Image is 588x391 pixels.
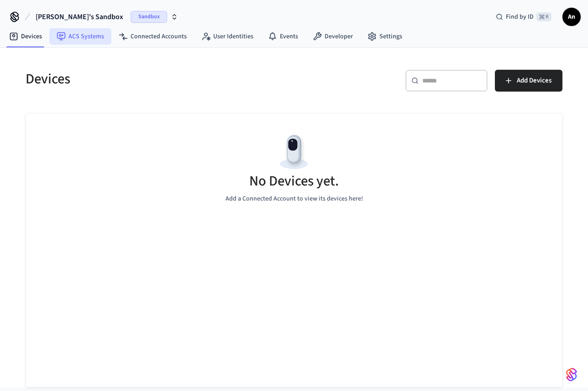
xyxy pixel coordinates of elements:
[36,11,123,22] span: [PERSON_NAME]'s Sandbox
[305,28,360,45] a: Developer
[495,70,562,92] button: Add Devices
[566,367,577,382] img: SeamLogoGradient.69752ec5.svg
[194,28,261,45] a: User Identities
[111,28,194,45] a: Connected Accounts
[273,132,315,173] img: Devices Empty State
[26,70,289,88] h5: Devices
[226,194,363,204] p: Add a Connected Account to view its devices here!
[131,11,167,23] span: Sandbox
[536,12,551,21] span: ⌘ K
[506,12,534,21] span: Find by ID
[49,28,111,45] a: ACS Systems
[517,75,551,87] span: Add Devices
[488,9,559,25] div: Find by ID⌘ K
[360,28,409,45] a: Settings
[261,28,305,45] a: Events
[2,28,49,45] a: Devices
[562,8,581,26] button: An
[563,9,580,25] span: An
[249,172,339,190] h5: No Devices yet.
